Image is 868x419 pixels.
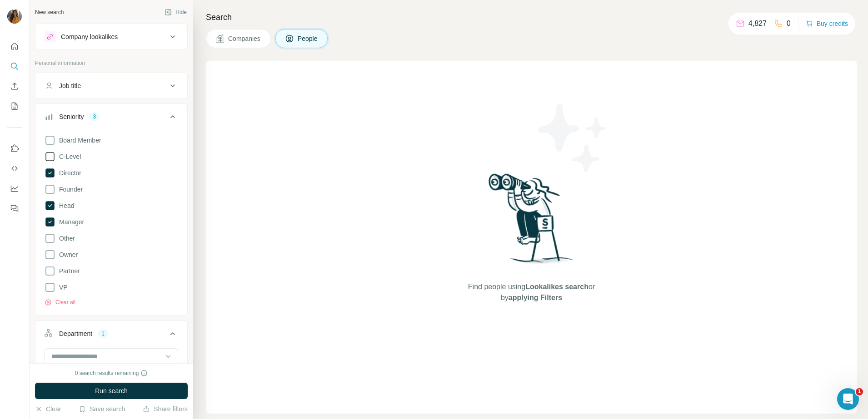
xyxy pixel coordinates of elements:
[35,59,188,67] p: Personal information
[35,75,187,97] button: Job title
[35,26,187,48] button: Company lookalikes
[45,298,75,306] button: Clear all
[525,283,589,291] span: Lookalikes search
[806,17,848,30] button: Buy credits
[98,330,108,338] div: 1
[55,266,80,276] span: Partner
[55,250,78,259] span: Owner
[837,388,859,410] iframe: Intercom live chat
[59,329,92,338] div: Department
[484,171,579,272] img: Surfe Illustration - Woman searching with binoculars
[298,34,319,43] span: People
[748,18,767,29] p: 4,827
[55,136,101,145] span: Board Member
[55,168,81,177] span: Director
[55,217,84,227] span: Manager
[787,18,791,29] p: 0
[55,152,81,161] span: C-Level
[7,180,22,197] button: Dashboard
[7,200,22,217] button: Feedback
[7,58,22,74] button: Search
[79,404,125,414] button: Save search
[532,97,614,179] img: Surfe Illustration - Stars
[59,112,84,121] div: Seniority
[206,11,857,24] h4: Search
[95,386,128,395] span: Run search
[35,404,61,414] button: Clear
[509,294,562,301] span: applying Filters
[856,388,863,395] span: 1
[459,281,604,303] span: Find people using or by
[7,9,22,24] img: Avatar
[55,234,75,243] span: Other
[89,113,100,121] div: 3
[75,369,148,377] div: 0 search results remaining
[7,140,22,157] button: Use Surfe on LinkedIn
[55,185,83,194] span: Founder
[143,404,188,414] button: Share filters
[7,160,22,177] button: Use Surfe API
[61,32,118,41] div: Company lookalikes
[7,78,22,94] button: Enrich CSV
[7,38,22,54] button: Quick start
[35,8,64,16] div: New search
[228,34,261,43] span: Companies
[158,5,193,19] button: Hide
[35,323,187,348] button: Department1
[55,283,68,292] span: VP
[35,383,188,399] button: Run search
[59,81,81,90] div: Job title
[7,98,22,114] button: My lists
[35,106,187,131] button: Seniority3
[55,201,74,210] span: Head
